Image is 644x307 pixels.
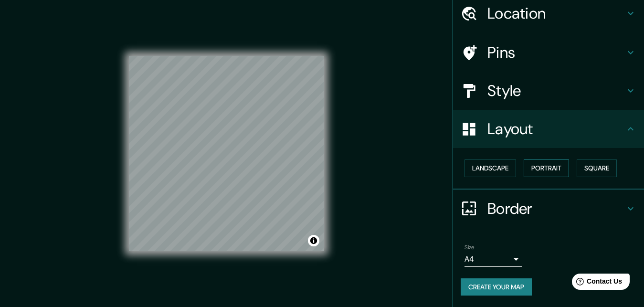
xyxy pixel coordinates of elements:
div: A4 [465,252,522,267]
button: Portrait [524,159,569,177]
div: Border [453,190,644,228]
h4: Location [487,4,625,23]
label: Size [465,243,475,251]
button: Square [577,159,617,177]
button: Create your map [461,278,532,296]
button: Toggle attribution [308,235,319,246]
div: Style [453,72,644,110]
h4: Layout [487,119,625,138]
div: Layout [453,110,644,148]
h4: Style [487,81,625,100]
h4: Border [487,199,625,218]
button: Landscape [465,159,516,177]
div: Pins [453,33,644,72]
iframe: Help widget launcher [559,270,633,296]
h4: Pins [487,43,625,62]
canvas: Map [129,56,324,251]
